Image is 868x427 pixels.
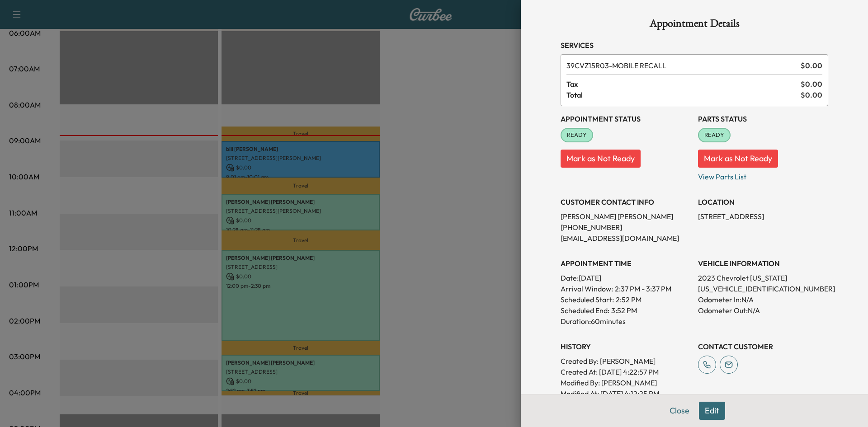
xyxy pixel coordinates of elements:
[566,60,797,71] span: MOBILE RECALL
[561,316,691,327] p: Duration: 60 minutes
[561,222,691,233] p: [PHONE_NUMBER]
[561,356,691,366] p: Created By : [PERSON_NAME]
[561,341,691,352] h3: History
[561,211,691,222] p: [PERSON_NAME] [PERSON_NAME]
[561,150,641,168] button: Mark as Not Ready
[561,305,609,316] p: Scheduled End:
[561,113,691,124] h3: Appointment Status
[698,211,828,222] p: [STREET_ADDRESS]
[561,283,691,294] p: Arrival Window:
[698,341,828,352] h3: CONTACT CUSTOMER
[561,272,691,283] p: Date: [DATE]
[698,113,828,124] h3: Parts Status
[561,40,828,51] h3: Services
[698,258,828,269] h3: VEHICLE INFORMATION
[698,283,828,294] p: [US_VEHICLE_IDENTIFICATION_NUMBER]
[699,131,730,140] span: READY
[698,168,828,182] p: View Parts List
[801,79,822,89] span: $ 0.00
[561,258,691,269] h3: APPOINTMENT TIME
[664,402,695,420] button: Close
[801,89,822,100] span: $ 0.00
[698,294,828,305] p: Odometer In: N/A
[615,283,671,294] span: 2:37 PM - 3:37 PM
[698,305,828,316] p: Odometer Out: N/A
[699,402,725,420] button: Edit
[561,131,592,140] span: READY
[611,305,637,316] p: 3:52 PM
[698,197,828,207] h3: LOCATION
[561,233,691,244] p: [EMAIL_ADDRESS][DOMAIN_NAME]
[561,294,614,305] p: Scheduled Start:
[561,377,691,388] p: Modified By : [PERSON_NAME]
[801,60,822,71] span: $ 0.00
[616,294,642,305] p: 2:52 PM
[566,79,801,89] span: Tax
[561,366,691,377] p: Created At : [DATE] 4:22:57 PM
[561,18,828,33] h1: Appointment Details
[566,89,801,100] span: Total
[698,150,778,168] button: Mark as Not Ready
[561,388,691,399] p: Modified At : [DATE] 4:12:25 PM
[561,197,691,207] h3: CUSTOMER CONTACT INFO
[698,272,828,283] p: 2023 Chevrolet [US_STATE]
